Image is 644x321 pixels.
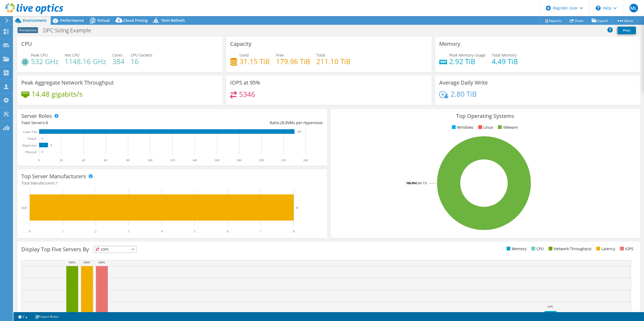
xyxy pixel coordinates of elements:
[97,18,110,23] span: Virtual
[68,261,75,264] text: 100%
[21,173,86,179] h3: Top Server Manufacturers
[82,158,85,162] text: 40
[449,58,486,64] h4: 2.92 TiB
[112,53,123,58] span: Cores
[83,261,90,264] text: 100%
[416,181,427,185] tspan: ESXi 7.0
[618,27,636,34] a: Print
[23,18,47,23] span: Environment
[15,313,31,320] a: 2
[230,41,251,47] h3: Capacity
[60,158,63,162] text: 20
[148,158,153,162] text: 100
[161,18,185,23] span: Tech Refresh
[65,58,106,64] h4: 1148.16 GHz
[126,158,130,162] text: 80
[230,80,260,86] h3: IOPS at 95%
[548,305,553,308] text: 24%
[596,6,601,11] svg: \n
[131,58,153,64] h4: 16
[41,27,99,33] h1: DPC Sizing Example
[297,130,301,133] text: 230
[296,206,298,209] text: 8
[239,91,255,97] h4: 5346
[439,80,488,86] h3: Average Daily Write
[540,16,566,25] a: Reports
[32,91,82,97] h4: 14.48 gigabits/s
[406,181,416,185] tspan: 100.0%
[38,158,40,162] text: 0
[566,16,588,25] a: Share
[131,53,153,58] span: CPU Sockets
[449,53,486,58] span: Peak Memory Usage
[128,229,129,233] text: 3
[27,137,37,141] text: Virtual
[21,80,114,86] h3: Peak Aggregate Network Throughput
[29,229,30,233] text: 0
[629,4,638,12] span: ML
[21,206,27,210] text: Dell
[56,180,58,186] span: 1
[65,53,79,58] span: Net CPU
[492,53,517,58] span: Total Memory
[21,113,52,119] h3: Server Roles
[260,229,261,233] text: 7
[22,144,37,147] text: Hypervisor
[62,229,64,233] text: 1
[21,41,32,47] h3: CPU
[18,27,38,33] span: Anonymous
[276,53,284,58] span: Free
[335,113,636,119] h3: Top Operating Systems
[31,313,63,320] a: Project Notes
[21,180,323,186] h4: Total Manufacturers:
[276,58,310,64] h4: 179.96 TiB
[98,261,105,264] text: 100%
[172,120,323,126] div: Ratio: VMs per Hypervisor
[227,229,228,233] text: 6
[505,246,527,252] li: Memory
[547,246,591,252] li: Network Throughput
[46,120,48,125] span: 8
[293,229,295,233] text: 8
[316,58,351,64] h4: 211.10 TiB
[240,58,270,64] h4: 31.15 TiB
[31,53,48,58] span: Peak CPU
[439,41,460,47] h3: Memory
[595,246,615,252] li: Latency
[316,53,325,58] span: Total
[587,16,612,25] a: Export
[170,158,175,162] text: 120
[123,18,148,23] span: Cloud Pricing
[237,158,241,162] text: 180
[51,144,52,146] text: 8
[161,229,162,233] text: 4
[281,158,286,162] text: 220
[25,150,36,154] text: Physical
[477,124,493,130] li: Linux
[280,120,288,125] span: 28.8
[612,16,637,25] a: More
[451,91,477,97] h4: 2.80 TiB
[94,246,136,253] span: IOPS
[95,229,96,233] text: 2
[214,158,219,162] text: 160
[112,58,124,64] h4: 384
[192,158,197,162] text: 140
[21,120,172,126] div: Total Servers:
[60,18,84,23] span: Performance
[497,124,518,130] li: VMware
[23,130,37,134] text: Guest VM
[451,124,473,130] li: Windows
[530,246,544,252] li: CPU
[619,246,633,252] li: IOPS
[240,53,249,58] span: Used
[42,137,43,140] text: 0
[492,58,518,64] h4: 4.49 TiB
[259,158,264,162] text: 200
[303,158,308,162] text: 240
[31,58,58,64] h4: 532 GHz
[42,151,43,153] text: 0
[104,158,107,162] text: 60
[194,229,195,233] text: 5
